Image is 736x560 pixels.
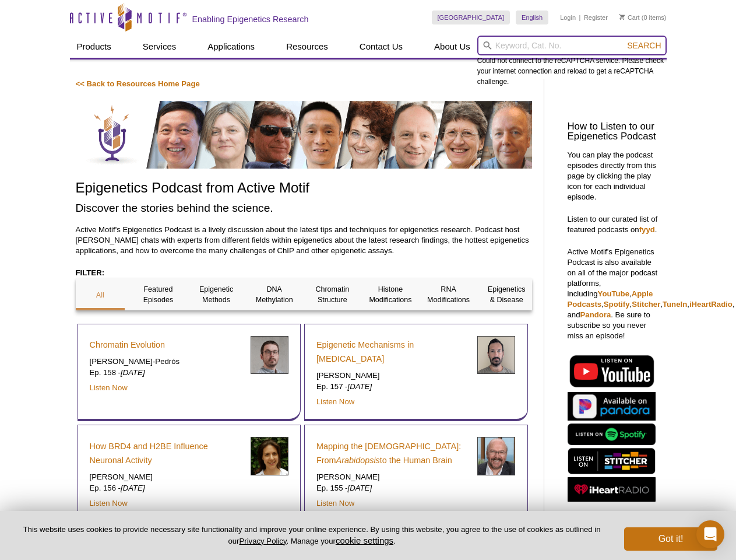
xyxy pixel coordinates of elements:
p: Epigenetic Methods [192,284,241,305]
a: Listen Now [316,397,354,406]
a: Login [560,13,576,22]
p: Listen to our curated list of featured podcasts on . [568,214,661,235]
p: DNA Methylation [249,284,299,305]
img: Joseph Ecker headshot [477,437,515,475]
p: Ep. 155 - [316,483,469,494]
h1: Epigenetics Podcast from Active Motif [76,180,532,197]
a: Epigenetic Mechanisms in [MEDICAL_DATA] [316,338,469,366]
a: Privacy Policy [239,537,286,545]
h2: Discover the stories behind the science. [76,200,532,216]
p: [PERSON_NAME] [316,370,469,381]
em: [DATE] [121,484,145,492]
a: Register [584,13,608,22]
a: Pandora [580,310,611,319]
a: About Us [427,36,477,58]
p: Ep. 156 - [90,483,242,494]
a: How BRD4 and H2BE Influence Neuronal Activity [90,439,242,467]
img: Listen on YouTube [568,353,656,389]
em: [DATE] [121,368,145,377]
a: Apple Podcasts [568,289,653,309]
p: You can play the podcast episodes directly from this page by clicking the play icon for each indi... [568,150,661,202]
img: Listen on Stitcher [568,448,656,474]
h2: Enabling Epigenetics Research [192,14,309,24]
p: All [76,290,125,300]
p: Ep. 157 - [316,381,469,392]
a: << Back to Resources Home Page [76,79,200,88]
p: Histone Modifications [366,284,415,305]
a: Cart [619,13,640,22]
h3: How to Listen to our Epigenetics Podcast [568,122,661,142]
div: Could not connect to the reCAPTCHA service. Please check your internet connection and reload to g... [477,36,667,87]
button: Got it! [624,527,717,551]
img: Luca Magnani headshot [477,336,515,374]
a: fyyd [639,225,655,234]
img: Your Cart [619,14,625,20]
p: This website uses cookies to provide necessary site functionality and improve your online experie... [19,524,605,547]
li: | [579,10,581,24]
button: Search [624,40,664,51]
a: Listen Now [316,499,354,508]
a: TuneIn [663,300,687,309]
p: Chromatin Structure [308,284,357,305]
a: Resources [279,36,335,58]
p: Active Motif's Epigenetics Podcast is a lively discussion about the latest tips and techniques fo... [76,225,532,256]
img: Listen on Spotify [568,423,656,445]
img: Arnau Sebe Pedros headshot [251,336,288,374]
img: Erica Korb headshot [251,437,288,475]
a: Applications [200,36,262,58]
em: [DATE] [348,382,372,391]
a: Mapping the [DEMOGRAPHIC_DATA]: FromArabidopsisto the Human Brain [316,439,469,467]
p: Active Motif's Epigenetics Podcast is also available on all of the major podcast platforms, inclu... [568,247,661,341]
p: [PERSON_NAME]-Pedrós [90,356,242,367]
span: Search [627,41,661,50]
p: [PERSON_NAME] [90,472,242,482]
p: [PERSON_NAME] [316,472,469,482]
a: [GEOGRAPHIC_DATA] [432,10,510,24]
input: Keyword, Cat. No. [477,36,667,55]
a: Contact Us [353,36,410,58]
em: Arabidopsis [336,456,380,465]
a: Chromatin Evolution [90,338,165,352]
p: Featured Episodes [133,284,183,305]
strong: FILTER: [76,268,105,277]
a: Products [70,36,118,58]
p: RNA Modifications [424,284,473,305]
img: Discover the stories behind the science. [76,101,532,169]
img: Listen on Pandora [568,392,656,421]
a: English [516,10,548,24]
a: Stitcher [632,300,660,309]
p: Ep. 158 - [90,367,242,378]
img: Listen on iHeartRadio [568,477,656,502]
a: YouTube [598,289,629,298]
a: iHeartRadio [689,300,733,309]
li: (0 items) [619,10,667,24]
div: Open Intercom Messenger [696,520,724,548]
a: Listen Now [90,383,128,392]
a: Services [136,36,184,58]
p: Epigenetics & Disease [482,284,531,305]
em: [DATE] [348,484,372,492]
a: Listen Now [90,499,128,508]
a: Spotify [604,300,630,309]
button: cookie settings [336,535,393,545]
